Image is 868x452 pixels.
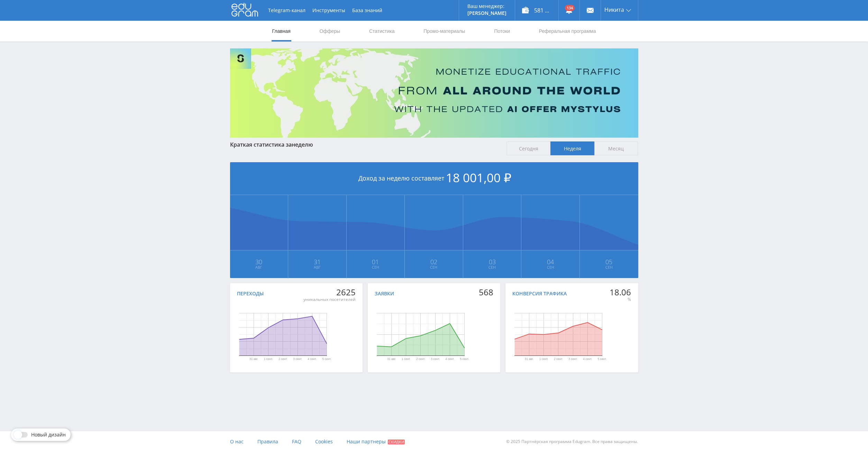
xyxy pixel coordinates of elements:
p: [PERSON_NAME] [467,10,506,16]
a: О нас [230,431,244,452]
div: Заявки [375,291,394,296]
text: 4 сент. [445,358,454,361]
span: 30 [230,259,288,265]
span: Правила [257,438,278,445]
text: 1 сент. [402,358,411,361]
a: Cookies [315,431,333,452]
div: 2625 [303,287,356,297]
div: Краткая статистика за [230,141,500,148]
a: Правила [257,431,278,452]
text: 3 сент. [431,358,440,361]
a: Статистика [368,21,395,41]
span: 31 [289,259,346,265]
div: 18.06 [610,287,631,297]
span: Никита [604,7,624,12]
text: 31 авг. [249,358,258,361]
svg: Диаграмма. [354,300,487,369]
text: 5 сент. [322,358,331,361]
div: уникальных посетителей [303,297,356,302]
div: % [610,297,631,302]
span: Месяц [594,141,638,155]
text: 1 сент. [539,358,548,361]
text: 5 сент. [597,358,606,361]
span: неделю [292,141,313,148]
text: 2 сент. [278,358,287,361]
span: 04 [522,259,579,265]
span: Сен [405,265,463,270]
span: О нас [230,438,244,445]
text: 2 сент. [416,358,425,361]
text: 31 авг. [525,358,533,361]
span: 18 001,00 ₽ [446,169,511,186]
span: Новый дизайн [31,432,66,437]
text: 5 сент. [460,358,469,361]
text: 1 сент. [264,358,273,361]
span: Наши партнеры [347,438,386,445]
a: Офферы [319,21,341,41]
text: 3 сент. [293,358,302,361]
svg: Диаграмма. [216,300,349,369]
p: Ваш менеджер: [467,3,506,9]
span: Сен [347,265,404,270]
a: Промо-материалы [423,21,466,41]
div: Переходы [237,291,264,296]
span: 05 [580,259,638,265]
img: Banner [230,48,638,138]
span: 01 [347,259,404,265]
a: Наши партнеры Скидки [347,431,405,452]
div: Конверсия трафика [512,291,567,296]
span: Сегодня [506,141,550,155]
span: Авг [230,265,288,270]
div: Доход за неделю составляет [230,162,638,195]
span: Неделя [550,141,594,155]
svg: Диаграмма. [492,300,625,369]
a: Потоки [493,21,511,41]
span: Авг [289,265,346,270]
span: Сен [464,265,521,270]
a: FAQ [292,431,301,452]
div: 568 [479,287,493,297]
span: FAQ [292,438,301,445]
span: 03 [464,259,521,265]
a: Реферальная программа [538,21,597,41]
span: Скидки [388,440,405,444]
text: 2 сент. [554,358,563,361]
span: Сен [580,265,638,270]
a: Главная [272,21,291,41]
text: 4 сент. [308,358,317,361]
span: Сен [522,265,579,270]
span: 02 [405,259,463,265]
text: 4 сент. [583,358,592,361]
span: Cookies [315,438,333,445]
text: 3 сент. [568,358,577,361]
div: © 2025 Партнёрская программа Edugram. Все права защищены. [437,431,638,452]
text: 31 авг. [387,358,396,361]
